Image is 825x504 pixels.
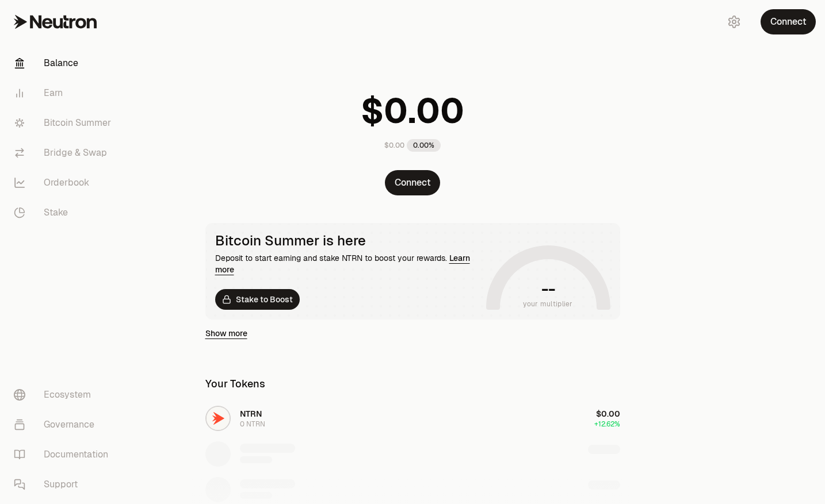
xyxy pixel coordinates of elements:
button: Connect [385,170,440,195]
a: Show more [205,328,247,339]
div: Your Tokens [205,376,265,392]
a: Stake to Boost [215,289,300,310]
div: 0.00% [407,139,441,152]
div: Bitcoin Summer is here [215,233,482,249]
a: Bitcoin Summer [5,108,124,138]
a: Bridge & Swap [5,138,124,168]
a: Balance [5,48,124,78]
a: Stake [5,198,124,228]
div: Deposit to start earning and stake NTRN to boost your rewards. [215,252,482,275]
a: Support [5,470,124,499]
a: Earn [5,78,124,108]
h1: -- [541,280,555,298]
a: Orderbook [5,168,124,198]
a: Ecosystem [5,380,124,410]
div: $0.00 [384,141,404,150]
button: Connect [761,9,816,34]
a: Documentation [5,440,124,470]
a: Governance [5,410,124,440]
span: your multiplier [523,298,573,310]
